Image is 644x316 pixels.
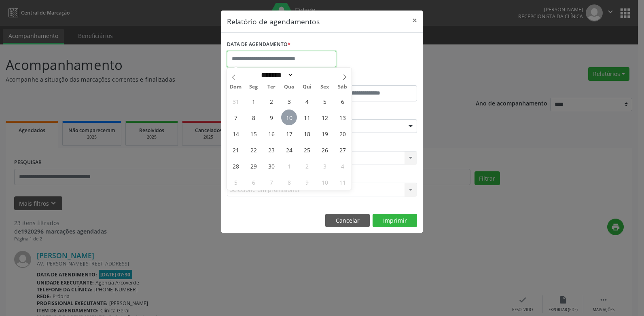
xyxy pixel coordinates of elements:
span: Setembro 6, 2025 [335,93,350,109]
span: Setembro 12, 2025 [317,110,333,125]
span: Setembro 16, 2025 [263,126,279,141]
input: Year [294,71,320,79]
span: Agosto 31, 2025 [228,93,244,109]
span: Setembro 20, 2025 [335,126,350,141]
span: Setembro 14, 2025 [228,126,244,141]
span: Setembro 1, 2025 [246,93,261,109]
span: Setembro 23, 2025 [263,142,279,158]
span: Setembro 2, 2025 [263,93,279,109]
span: Outubro 1, 2025 [281,158,297,174]
span: Ter [263,84,280,90]
span: Setembro 13, 2025 [335,110,350,125]
span: Setembro 27, 2025 [335,142,350,158]
span: Setembro 21, 2025 [228,142,244,158]
span: Outubro 5, 2025 [228,174,244,190]
span: Dom [227,84,245,90]
span: Setembro 22, 2025 [246,142,261,158]
button: Imprimir [373,214,417,228]
span: Setembro 7, 2025 [228,110,244,125]
span: Setembro 15, 2025 [246,126,261,141]
h5: Relatório de agendamentos [227,16,320,27]
span: Outubro 4, 2025 [335,158,350,174]
span: Setembro 5, 2025 [317,93,333,109]
span: Sáb [334,84,352,90]
span: Setembro 29, 2025 [246,158,261,174]
select: Month [258,71,294,79]
button: Cancelar [325,214,370,228]
label: DATA DE AGENDAMENTO [227,38,290,51]
span: Outubro 10, 2025 [317,174,333,190]
span: Outubro 2, 2025 [299,158,315,174]
span: Setembro 10, 2025 [281,110,297,125]
label: ATÉ [324,73,417,85]
span: Setembro 25, 2025 [299,142,315,158]
span: Setembro 18, 2025 [299,126,315,141]
span: Setembro 17, 2025 [281,126,297,141]
span: Qui [298,84,316,90]
span: Setembro 9, 2025 [263,110,279,125]
button: Close [407,11,423,30]
span: Qua [280,84,298,90]
span: Seg [245,84,263,90]
span: Outubro 8, 2025 [281,174,297,190]
span: Setembro 8, 2025 [246,110,261,125]
span: Outubro 11, 2025 [335,174,350,190]
span: Outubro 9, 2025 [299,174,315,190]
span: Setembro 19, 2025 [317,126,333,141]
span: Setembro 28, 2025 [228,158,244,174]
span: Outubro 6, 2025 [246,174,261,190]
span: Setembro 3, 2025 [281,93,297,109]
span: Outubro 3, 2025 [317,158,333,174]
span: Setembro 4, 2025 [299,93,315,109]
span: Setembro 24, 2025 [281,142,297,158]
span: Setembro 26, 2025 [317,142,333,158]
span: Setembro 30, 2025 [263,158,279,174]
span: Outubro 7, 2025 [263,174,279,190]
span: Sex [316,84,334,90]
span: Setembro 11, 2025 [299,110,315,125]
